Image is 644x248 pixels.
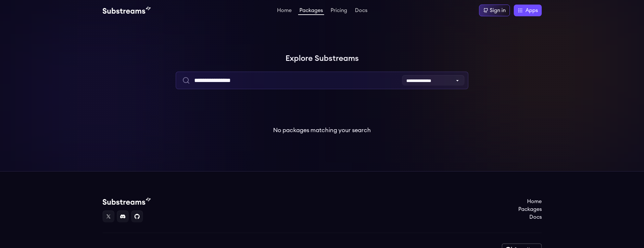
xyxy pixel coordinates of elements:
p: No packages matching your search [273,126,371,135]
div: Sign in [490,7,506,14]
a: Home [518,198,542,205]
a: Packages [298,8,324,15]
a: Pricing [329,8,348,14]
a: Home [276,8,293,14]
a: Docs [518,213,542,221]
a: Docs [354,8,369,14]
span: Apps [525,7,538,14]
a: Packages [518,205,542,213]
img: Substream's logo [103,7,151,14]
img: Substream's logo [103,198,151,205]
h1: Explore Substreams [103,52,542,65]
a: Sign in [479,5,510,16]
